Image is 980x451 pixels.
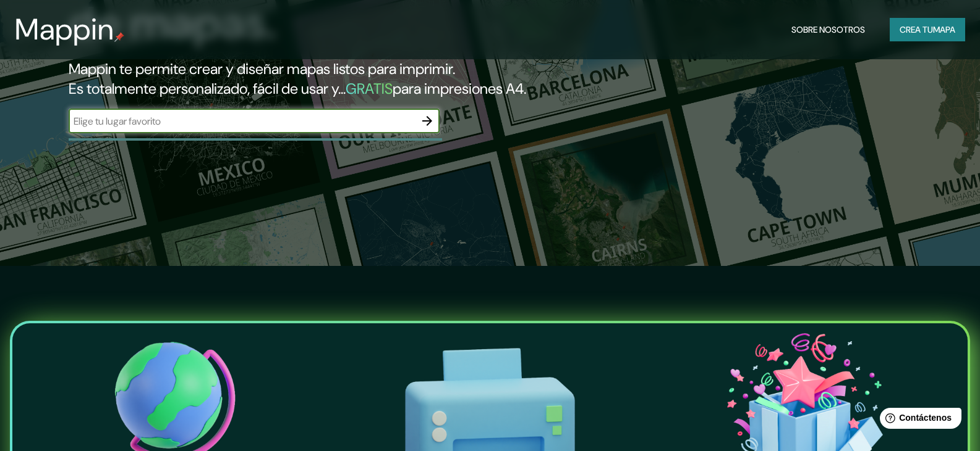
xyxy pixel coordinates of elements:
[791,24,865,35] font: Sobre nosotros
[69,59,455,78] font: Mappin te permite crear y diseñar mapas listos para imprimir.
[870,403,966,437] iframe: Lanzador de widgets de ayuda
[69,79,346,98] font: Es totalmente personalizado, fácil de usar y...
[393,79,526,98] font: para impresiones A4.
[15,10,114,49] font: Mappin
[900,24,933,35] font: Crea tu
[114,32,124,42] img: pin de mapeo
[346,79,393,98] font: GRATIS
[933,24,955,35] font: mapa
[890,18,965,41] button: Crea tumapa
[69,114,415,128] input: Elige tu lugar favorito
[786,18,870,41] button: Sobre nosotros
